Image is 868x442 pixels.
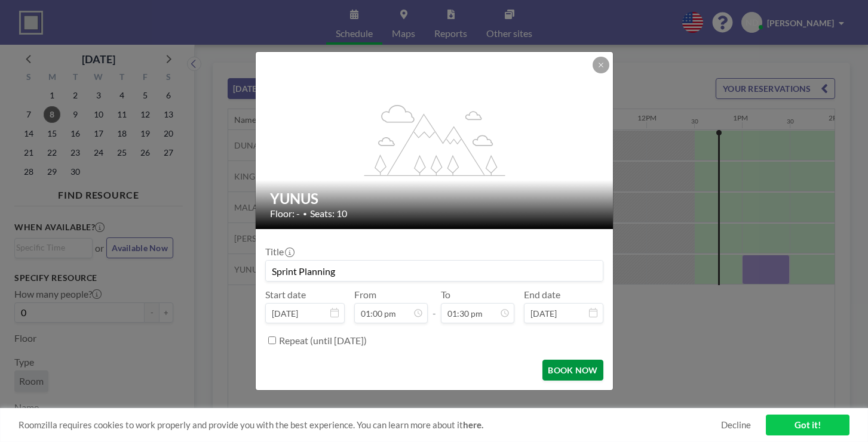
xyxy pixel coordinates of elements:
[270,190,600,208] h2: YUNUS
[433,293,436,319] span: -
[542,360,603,381] button: BOOK NOW
[19,419,721,431] span: Roomzilla requires cookies to work properly and provide you with the best experience. You can lea...
[441,289,450,301] label: To
[463,419,483,430] a: here.
[364,104,505,175] g: flex-grow: 1.2;
[279,335,367,347] label: Repeat (until [DATE])
[310,208,347,220] span: Seats: 10
[266,261,603,281] input: Nora's reservation
[524,289,560,301] label: End date
[354,289,376,301] label: From
[721,419,751,431] a: Decline
[265,246,293,258] label: Title
[265,289,306,301] label: Start date
[270,208,300,220] span: Floor: -
[303,209,307,218] span: •
[766,415,849,435] a: Got it!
